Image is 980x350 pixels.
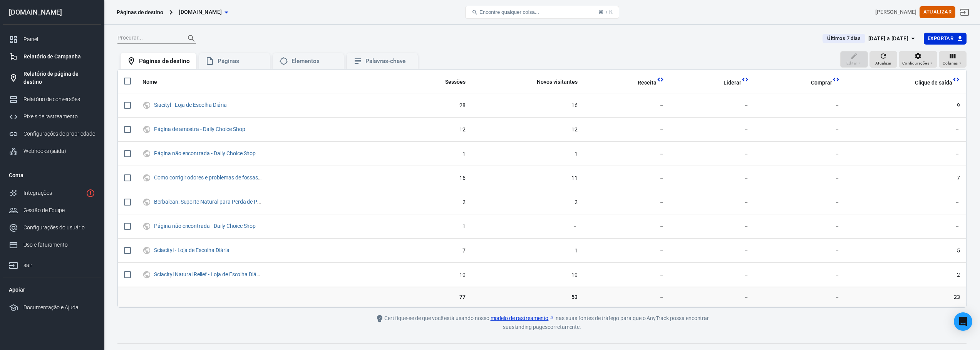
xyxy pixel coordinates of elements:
font: － [955,223,960,229]
font: － [834,151,840,157]
font: － [659,151,664,157]
a: Como corrigir odores e problemas de fossas sépticas – Comprimidos Septifix [154,174,335,181]
font: Atualizar [875,61,891,65]
svg: Esta coluna é calculada a partir de dados em tempo real do AnyTrack [657,76,664,83]
span: Receita total calculada pelo AnyTrack. [628,78,657,87]
font: Páginas de destino [139,58,190,65]
font: － [744,272,749,278]
font: 23 [954,294,960,300]
svg: UTM e tráfego da Web [142,197,151,207]
button: Atualizar [920,6,955,18]
svg: Esta coluna é calculada a partir de dados em tempo real do AnyTrack [952,76,960,83]
font: － [834,247,840,254]
font: － [834,175,840,181]
font: － [659,272,664,278]
a: Configurações de propriedade [3,125,101,143]
span: Comprar [801,78,832,86]
svg: UTM e tráfego da Web [142,173,151,182]
font: Relatório de conversões [23,96,80,102]
input: Procurar... [117,33,179,43]
font: － [744,223,749,229]
font: Receita [638,80,657,86]
font: － [834,294,840,300]
font: － [659,126,664,133]
svg: Esta coluna é calculada a partir de dados em tempo real do AnyTrack [832,76,840,83]
font: corretamente. [548,324,581,330]
font: Painel [23,36,38,42]
a: sair [955,3,974,22]
font: 5 [957,247,960,254]
svg: UTM e tráfego da Web [142,246,151,255]
div: ID da conta: 3jDzlnHw [875,8,916,16]
svg: UTM e tráfego da Web [142,149,151,158]
button: Configurações [899,51,937,68]
button: Encontre qualquer coisa...⌘ + K [465,6,619,19]
font: 1 [462,151,466,157]
font: 12 [571,126,578,133]
font: Berbalean: Suporte Natural para Perda de Peso | Acelera o Metabolismo [154,199,323,205]
font: Pixels de rastreamento [23,113,78,119]
font: [PERSON_NAME] [875,9,916,15]
font: Relatório de página de destino [23,71,79,85]
font: Página não encontrada - Daily Choice Shop [154,223,256,229]
button: Colunas [939,51,967,68]
font: － [659,223,664,229]
font: modelo de rastreamento [491,315,549,321]
button: Atualizar [869,51,897,68]
font: 2 [957,272,960,278]
font: Webhooks (saída) [23,148,66,154]
font: [DOMAIN_NAME] [9,8,62,16]
font: － [572,223,578,229]
div: conteúdo rolável [118,70,966,307]
div: Páginas de destino [117,8,163,16]
font: 16 [571,102,578,108]
svg: UTM e tráfego da Web [142,101,151,110]
a: Sciacityl - Loja de Escolha Diária [154,247,230,253]
span: Clique de saída [905,78,952,86]
font: [DOMAIN_NAME] [179,9,222,15]
font: Página de amostra - Daily Choice Shop [154,126,245,132]
font: 11 [571,175,578,181]
font: － [744,247,749,254]
font: [DATE] a [DATE] [868,35,908,41]
font: 7 [462,247,466,254]
font: － [659,102,664,108]
font: Encontre qualquer coisa... [479,9,539,15]
font: ⌘ + K [598,9,613,15]
font: Clique de saída [915,79,952,85]
a: sair [3,254,101,274]
font: － [834,272,840,278]
font: 10 [459,272,466,278]
font: － [744,294,749,300]
font: － [834,199,840,205]
font: － [744,102,749,108]
font: Documentação e Ajuda [23,304,79,310]
font: 9 [957,102,960,108]
span: Nome [142,78,167,85]
button: [DOMAIN_NAME] [176,5,231,19]
font: 10 [571,272,578,278]
font: － [659,175,664,181]
font: － [955,199,960,205]
span: Liderar [714,78,741,86]
font: Relatório de Campanha [23,53,81,60]
a: Sciacityl Natural Relief - Loja de Escolha Diária [154,271,263,277]
font: Páginas [218,58,239,65]
a: Webhooks (saída) [3,143,101,160]
font: － [834,102,840,108]
span: Novos visitantes [527,78,577,85]
font: － [744,175,749,181]
font: Gestão de Equipe [23,207,65,213]
font: 7 [957,175,960,181]
svg: 1 rede ainda não verificada [86,189,95,198]
a: modelo de rastreamento [491,314,555,322]
a: Pixels de rastreamento [3,108,101,125]
font: Palavras-chave [365,58,405,65]
font: Página não encontrada - Daily Choice Shop [154,150,256,156]
font: Últimos 7 dias [827,35,861,41]
button: Exportar [924,33,967,45]
font: Novos visitantes [537,78,577,85]
font: 28 [459,102,466,108]
font: 1 [575,247,578,254]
